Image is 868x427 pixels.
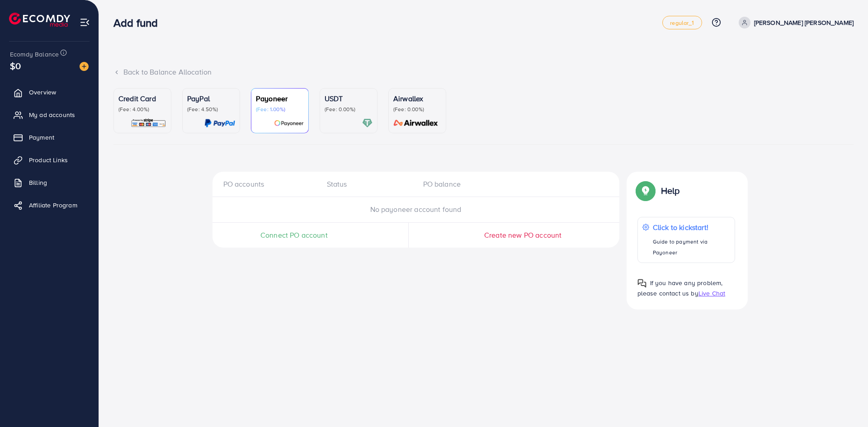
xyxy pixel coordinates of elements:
[393,93,441,104] p: Airwallex
[256,106,304,113] p: (Fee: 1.00%)
[10,50,59,59] span: Ecomdy Balance
[7,196,92,214] a: Affiliate Program
[7,151,92,169] a: Product Links
[637,183,654,199] img: Popup guide
[80,17,90,28] img: menu
[325,106,373,113] p: (Fee: 0.00%)
[7,106,92,124] a: My ad accounts
[29,201,77,210] span: Affiliate Program
[118,93,166,104] p: Credit Card
[274,118,304,128] img: card
[29,88,56,97] span: Overview
[118,106,166,113] p: (Fee: 4.00%)
[662,16,702,29] a: regular_1
[670,20,694,26] span: regular_1
[754,17,854,28] p: [PERSON_NAME] [PERSON_NAME]
[187,93,235,104] p: PayPal
[223,179,320,189] div: PO accounts
[10,59,21,72] span: $0
[830,386,861,420] iframe: Chat
[260,230,328,240] span: Connect PO account
[653,236,730,258] p: Guide to payment via Payoneer
[7,174,92,192] a: Billing
[416,179,512,189] div: PO balance
[113,67,854,77] div: Back to Balance Allocation
[325,93,373,104] p: USDT
[187,106,235,113] p: (Fee: 4.50%)
[370,204,462,214] span: No payoneer account found
[393,106,441,113] p: (Fee: 0.00%)
[698,289,725,298] span: Live Chat
[637,279,646,288] img: Popup guide
[256,93,304,104] p: Payoneer
[29,155,68,164] span: Product Links
[653,222,730,233] p: Click to kickstart!
[7,83,92,101] a: Overview
[661,185,680,196] p: Help
[131,118,166,128] img: card
[29,110,75,119] span: My ad accounts
[320,179,416,189] div: Status
[637,278,723,298] span: If you have any problem, please contact us by
[484,230,561,240] span: Create new PO account
[29,133,54,142] span: Payment
[735,17,854,28] a: [PERSON_NAME] [PERSON_NAME]
[391,118,441,128] img: card
[80,62,89,71] img: image
[9,13,70,27] img: logo
[7,128,92,146] a: Payment
[29,178,47,187] span: Billing
[113,16,165,29] h3: Add fund
[204,118,235,128] img: card
[362,118,373,128] img: card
